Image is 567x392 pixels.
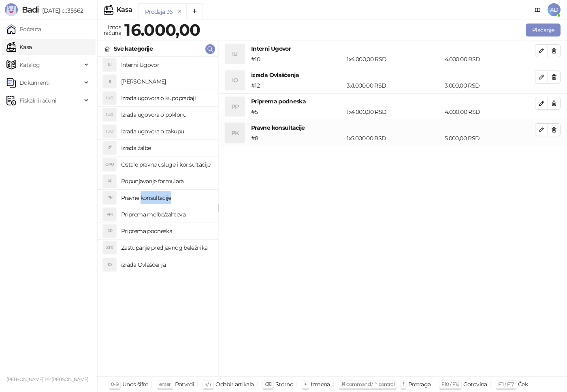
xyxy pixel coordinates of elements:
h4: Izrada žalbe [121,141,212,154]
span: Fiskalni računi [19,92,56,109]
a: Početna [6,21,41,37]
div: IUO [103,92,116,105]
div: IO [103,258,116,271]
div: 4.000,00 RSD [443,107,537,116]
div: Odabir artikala [215,379,254,390]
div: Izmena [311,379,330,390]
div: PK [103,191,116,204]
h4: Priprema podneska [251,97,535,106]
h4: Ostale pravne usluge i konsultacije [121,158,212,171]
div: # 8 [249,134,345,143]
div: OPU [103,158,116,171]
div: 3 x 1.000,00 RSD [345,81,443,90]
div: ZPJ [103,241,116,254]
h4: izrada Ovlašćenja [251,71,535,79]
div: PF [103,175,116,188]
h4: Interni Ugovor [121,58,212,71]
h4: Popunjavanje formulara [121,175,212,188]
h4: izrada Ovlašćenja [121,258,212,271]
h4: Pravne konsultacije [251,123,535,132]
div: 3.000,00 RSD [443,81,537,90]
a: Dokumentacija [531,3,544,16]
span: ↑/↓ [205,381,211,387]
h4: Izrada ugovora o kupopradaji [121,92,212,105]
div: 1 x 5.000,00 RSD [345,134,443,143]
div: IO [225,71,245,90]
h4: Priprema podneska [121,225,212,238]
div: Potvrdi [175,379,194,390]
h4: [PERSON_NAME] [121,75,212,88]
div: Storno [275,379,293,390]
span: Badi [22,5,39,15]
div: 4.000,00 RSD [443,55,537,64]
strong: 16.000,00 [124,20,200,40]
div: grid [98,57,218,376]
button: Plaćanje [526,24,561,36]
div: # 10 [249,55,345,64]
div: Prodaja 36 [145,7,173,16]
div: # 5 [249,107,345,116]
span: ⌘ command / ⌃ control [341,381,395,387]
button: remove [175,8,185,15]
span: enter [159,381,171,387]
a: Kasa [6,39,32,55]
div: Iznos računa [102,22,123,38]
h4: Izrada ugovora o zakupu [121,125,212,138]
div: IU [225,44,245,64]
div: 5.000,00 RSD [443,134,537,143]
div: Kasa [117,6,132,13]
h4: Interni Ugovor [251,44,535,53]
div: 1 x 4.000,00 RSD [345,107,443,116]
h4: Pravne konsultacije [121,191,212,204]
div: IUO [103,108,116,121]
span: AD [548,3,561,16]
small: [PERSON_NAME] PR [PERSON_NAME] [6,377,89,382]
span: 0-9 [111,381,118,387]
div: PM [103,208,116,221]
div: Ček [518,379,528,390]
div: Sve kategorije [114,44,153,53]
div: IU [103,58,116,71]
div: # 12 [249,81,345,90]
div: II [103,75,116,88]
div: IŽ [103,141,116,154]
h4: Zastupanje pred javnog beležnika [121,241,212,254]
div: PP [103,225,116,238]
h4: Izrada ugovora o poklonu [121,108,212,121]
div: 1 x 4.000,00 RSD [345,55,443,64]
div: PP [225,97,245,116]
div: PK [225,123,245,143]
span: F11 / F17 [498,381,514,387]
span: Katalog [19,57,40,73]
div: IUO [103,125,116,138]
span: ⌫ [265,381,271,387]
div: Gotovina [463,379,487,390]
span: + [304,381,307,387]
div: Unos šifre [122,379,148,390]
span: [DATE]-cc35662 [39,7,83,14]
div: Pretraga [408,379,431,390]
img: Logo [5,3,18,16]
span: F10 / F16 [441,381,459,387]
button: Add tab [186,3,202,19]
span: f [403,381,404,387]
h4: Priprema molbe/zahteva [121,208,212,221]
span: Dokumenti [19,75,49,91]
